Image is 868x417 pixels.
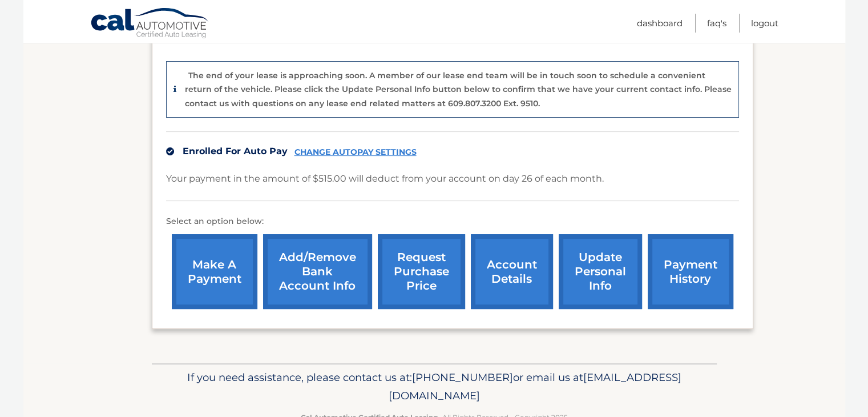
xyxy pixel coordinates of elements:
a: CHANGE AUTOPAY SETTINGS [294,147,417,157]
a: Add/Remove bank account info [263,234,372,309]
p: The end of your lease is approaching soon. A member of our lease end team will be in touch soon t... [185,70,732,109]
a: Dashboard [637,14,683,33]
a: Logout [751,14,778,33]
p: Select an option below: [166,215,739,228]
p: If you need assistance, please contact us at: or email us at [159,368,709,405]
a: account details [471,234,553,309]
a: FAQ's [707,14,726,33]
img: check.svg [166,147,174,155]
span: Enrolled For Auto Pay [183,146,288,157]
span: [PHONE_NUMBER] [412,371,513,384]
a: payment history [648,234,733,309]
a: request purchase price [378,234,465,309]
a: Cal Automotive [90,7,210,41]
a: make a payment [172,234,257,309]
span: [EMAIL_ADDRESS][DOMAIN_NAME] [389,371,681,402]
p: Your payment in the amount of $515.00 will deduct from your account on day 26 of each month. [166,171,604,187]
a: update personal info [559,234,642,309]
